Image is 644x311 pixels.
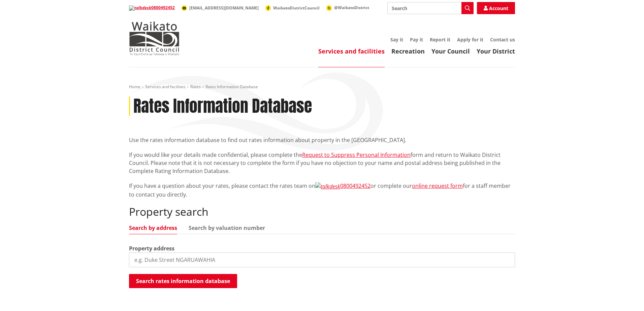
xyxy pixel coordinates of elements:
a: @WaikatoDistrict [326,5,369,10]
span: [EMAIL_ADDRESS][DOMAIN_NAME] [189,5,259,11]
p: If you would like your details made confidential, please complete the form and return to Waikato ... [129,151,515,175]
a: [EMAIL_ADDRESS][DOMAIN_NAME] [182,5,259,11]
label: Property address [129,244,174,252]
img: talkdesk [129,5,151,11]
a: Recreation [391,47,425,55]
img: talkdesk [315,182,340,191]
a: Apply for it [457,36,483,43]
a: Services and facilities [145,84,186,90]
a: Home [129,84,140,90]
input: Search input [387,2,474,14]
a: Services and facilities [318,47,385,55]
a: 0800492452 [129,5,175,10]
a: Report it [430,36,450,43]
span: Rates Information Database [205,84,258,90]
a: Search by valuation number [189,225,265,231]
a: Contact us [490,36,515,43]
a: Say it [390,36,403,43]
p: Use the rates information database to find out rates information about property in the [GEOGRAPHI... [129,136,515,144]
a: WaikatoDistrictCouncil [265,5,320,11]
a: 0800492452 [315,182,371,189]
h1: Rates Information Database [133,97,312,116]
input: e.g. Duke Street NGARUAWAHIA [129,252,515,267]
span: WaikatoDistrictCouncil [273,5,320,11]
h2: Property search [129,205,515,218]
img: Waikato District Council - Te Kaunihera aa Takiwaa o Waikato [129,22,180,55]
p: If you have a question about your rates, please contact the rates team on or complete our for a s... [129,182,515,199]
button: Search rates information database [129,274,237,288]
a: Search by address [129,225,177,231]
a: Request to Suppress Personal Information [302,151,411,159]
a: Account [477,2,515,14]
a: online request form [412,182,463,189]
span: @WaikatoDistrict [334,5,369,10]
a: Your Council [431,47,470,55]
a: Rates [190,84,201,90]
a: Pay it [410,36,423,43]
nav: breadcrumb [129,84,515,90]
a: Your District [477,47,515,55]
